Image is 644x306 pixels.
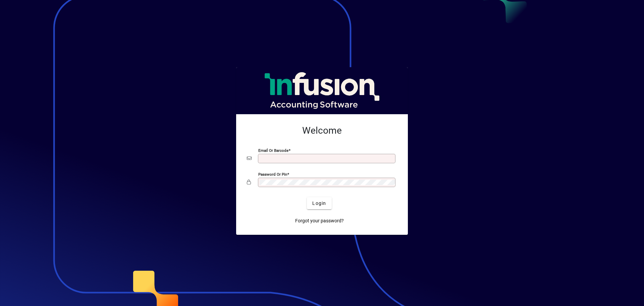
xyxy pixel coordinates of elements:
[258,148,288,153] mat-label: Email or Barcode
[295,217,344,224] span: Forgot your password?
[292,215,346,227] a: Forgot your password?
[258,172,287,177] mat-label: Password or Pin
[307,197,331,209] button: Login
[247,125,397,136] h2: Welcome
[312,200,326,207] span: Login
